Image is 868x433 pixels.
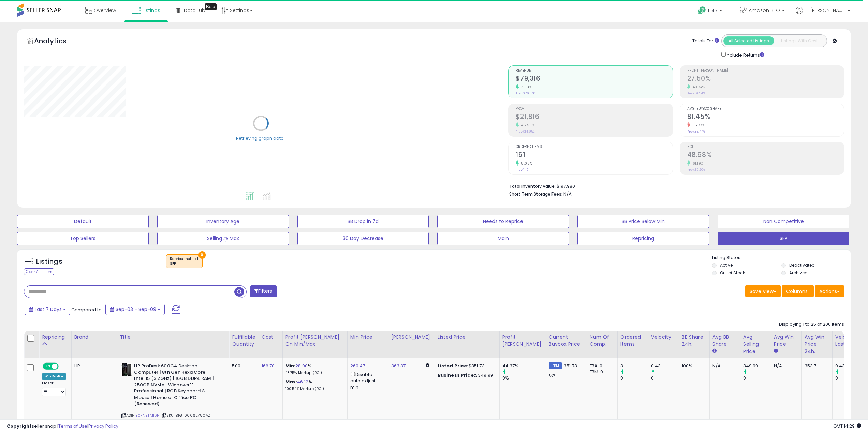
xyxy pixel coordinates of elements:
small: -5.77% [690,123,705,128]
small: Prev: $76,540 [516,91,535,95]
span: Overview [94,7,116,14]
a: 28.00 [295,362,308,369]
div: Tooltip anchor [205,3,217,10]
span: 2025-09-17 14:29 GMT [833,423,861,429]
button: Non Competitive [718,215,849,228]
div: Velocity Last 7d [835,334,860,348]
div: HP [74,363,112,369]
div: 0 [743,375,771,381]
span: N/A [563,191,572,197]
a: 363.37 [391,362,406,369]
button: Top Sellers [17,232,149,245]
b: Short Term Storage Fees: [509,191,562,197]
div: Disable auto adjust min [350,371,383,390]
b: Min: [285,362,296,369]
span: Hi [PERSON_NAME] [805,7,845,14]
span: ROI [687,145,844,149]
div: SFP [170,261,199,266]
div: 100% [682,363,704,369]
div: 44.37% [502,363,546,369]
span: 351.73 [564,362,577,369]
h2: 48.68% [687,151,844,160]
label: Out of Stock [720,270,745,276]
label: Archived [789,270,808,276]
div: Ordered Items [620,334,645,348]
button: Save View [745,285,781,297]
th: The percentage added to the cost of goods (COGS) that forms the calculator for Min & Max prices. [282,331,347,358]
div: 0 [835,375,863,381]
button: Listings With Cost [774,36,825,45]
button: Repricing [577,232,709,245]
button: Selling @ Max [157,232,289,245]
h2: $79,316 [516,75,672,84]
div: BB Share 24h. [682,334,707,348]
span: DataHub [184,7,205,14]
button: 30 Day Decrease [297,232,429,245]
button: BB Drop in 7d [297,215,429,228]
div: $349.99 [438,372,494,378]
span: OFF [58,364,69,369]
span: Reprice method : [170,256,199,266]
div: 3 [620,363,648,369]
div: Avg Win Price 24h. [805,334,829,355]
div: Preset: [42,381,66,396]
span: Sep-03 - Sep-09 [116,306,156,313]
small: Avg BB Share. [712,348,717,354]
button: Default [17,215,149,228]
div: Avg BB Share [712,334,737,348]
div: Num of Comp. [590,334,615,348]
div: Listed Price [438,334,497,341]
a: B0FNZTM16N [135,413,160,418]
div: % [285,363,342,375]
b: Business Price: [438,372,475,378]
div: 0% [502,375,546,381]
div: N/A [774,363,796,369]
button: Last 7 Days [25,304,70,315]
button: All Selected Listings [723,36,774,45]
button: Inventory Age [157,215,289,228]
span: Listings [143,7,160,14]
small: Prev: 86.44% [687,129,705,134]
div: FBA: 0 [590,363,612,369]
span: Amazon BTG [749,7,780,14]
small: Prev: 19.54% [687,91,705,95]
div: Retrieving graph data.. [236,135,286,141]
small: 61.19% [690,161,704,166]
div: Avg Win Price [774,334,799,348]
div: $351.73 [438,363,494,369]
div: Profit [PERSON_NAME] [502,334,543,348]
b: HP ProDesk 600G4 Desktop Computer | 8th Gen Hexa Core Intel i5 (3.2GHz) | 16GB DDR4 RAM | 250GB N... [134,363,217,409]
small: 45.90% [519,123,534,128]
div: 0.43 [651,363,679,369]
a: Help [693,1,729,22]
div: Totals For [692,38,719,44]
span: Ordered Items [516,145,672,149]
i: Get Help [698,6,706,15]
h2: 27.50% [687,75,844,84]
div: 353.7 [805,363,827,369]
button: Sep-03 - Sep-09 [105,304,165,315]
img: 51zCnjMcqJL._SL40_.jpg [121,363,132,376]
small: Avg Win Price. [774,348,778,354]
small: 3.63% [519,84,532,90]
span: Compared to: [71,307,103,313]
div: 0 [620,375,648,381]
small: Prev: 30.20% [687,168,705,172]
div: 349.99 [743,363,771,369]
b: Total Inventory Value: [509,183,556,189]
button: Columns [782,285,814,297]
span: Profit [516,107,672,111]
small: 8.05% [519,161,532,166]
span: Help [708,8,717,14]
button: SFP [718,232,849,245]
h2: $21,816 [516,113,672,122]
b: Max: [285,378,297,385]
div: Fulfillable Quantity [232,334,255,348]
h2: 161 [516,151,672,160]
small: Prev: $14,952 [516,129,535,134]
a: 46.12 [297,378,308,385]
h2: 81.45% [687,113,844,122]
div: Title [120,334,226,341]
a: Terms of Use [58,423,87,429]
div: Min Price [350,334,385,341]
